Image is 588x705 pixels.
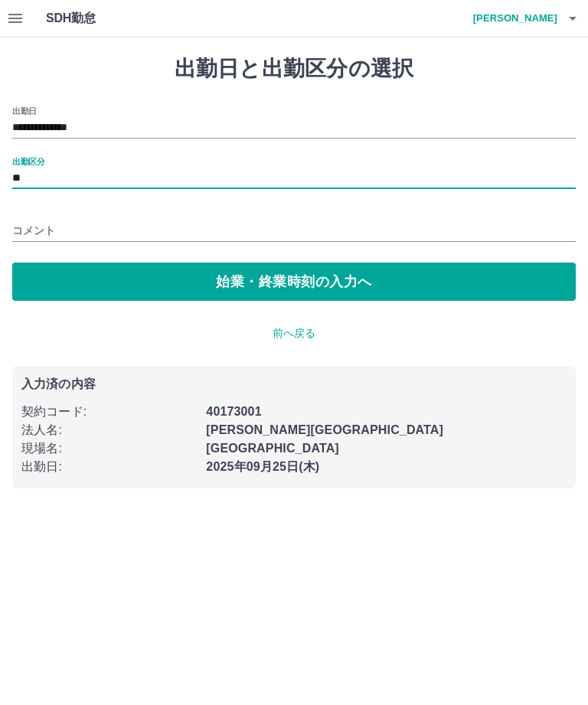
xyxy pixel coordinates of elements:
label: 出勤日 [12,105,37,116]
label: 出勤区分 [12,155,44,167]
b: [GEOGRAPHIC_DATA] [206,442,339,455]
p: 契約コード : [21,403,197,421]
p: 入力済の内容 [21,378,567,390]
p: 出勤日 : [21,458,197,476]
h1: 出勤日と出勤区分の選択 [12,56,576,82]
p: 法人名 : [21,421,197,439]
button: 始業・終業時刻の入力へ [12,263,576,301]
b: 2025年09月25日(木) [206,460,319,473]
p: 現場名 : [21,439,197,458]
b: [PERSON_NAME][GEOGRAPHIC_DATA] [206,423,443,436]
p: 前へ戻る [12,325,576,341]
b: 40173001 [206,405,261,418]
